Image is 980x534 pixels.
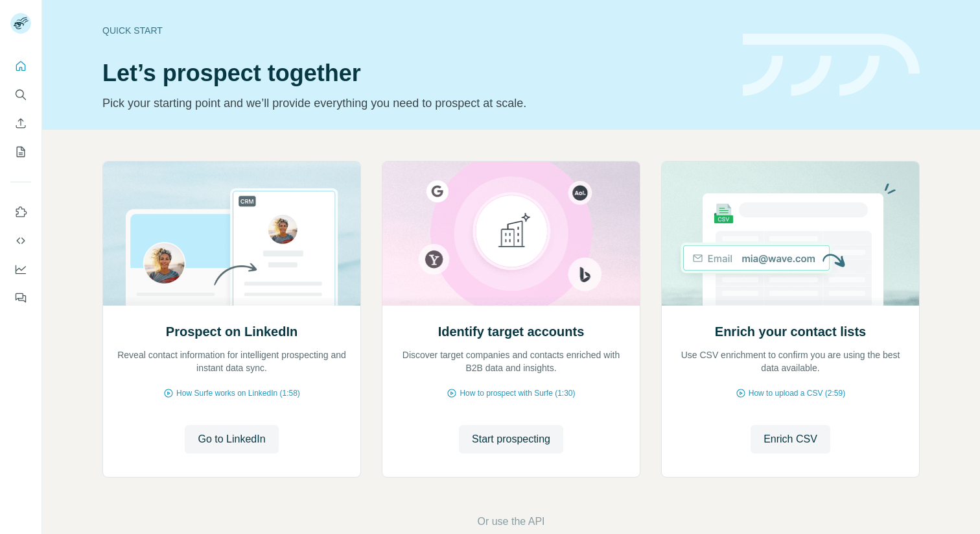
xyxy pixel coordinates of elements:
button: Quick start [10,55,31,78]
img: Identify target accounts [382,162,640,306]
img: banner [743,34,920,97]
p: Reveal contact information for intelligent prospecting and instant data sync. [116,348,347,374]
button: Dashboard [10,258,31,281]
img: Prospect on LinkedIn [102,162,361,306]
button: Enrich CSV [751,425,830,454]
span: Enrich CSV [764,431,817,447]
span: How to upload a CSV (2:59) [749,387,845,399]
p: Pick your starting point and we’ll provide everything you need to prospect at scale. [102,94,727,112]
button: Use Surfe API [10,229,31,252]
img: Enrich your contact lists [661,162,920,306]
span: How Surfe works on LinkedIn (1:58) [176,387,300,399]
div: Quick start [102,24,727,37]
h2: Enrich your contact lists [715,322,866,341]
p: Discover target companies and contacts enriched with B2B data and insights. [395,348,627,374]
h2: Prospect on LinkedIn [166,322,297,341]
button: Feedback [10,286,31,309]
button: Or use the API [477,514,544,529]
span: How to prospect with Surfe (1:30) [460,387,575,399]
button: Go to LinkedIn [185,425,278,454]
span: Go to LinkedIn [198,431,265,447]
button: Use Surfe on LinkedIn [10,200,31,224]
h1: Let’s prospect together [102,60,727,86]
button: Search [10,83,31,106]
button: Enrich CSV [10,112,31,135]
p: Use CSV enrichment to confirm you are using the best data available. [675,348,906,374]
button: My lists [10,140,31,164]
h2: Identify target accounts [438,322,585,341]
span: Start prospecting [472,431,550,447]
button: Start prospecting [459,425,563,454]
